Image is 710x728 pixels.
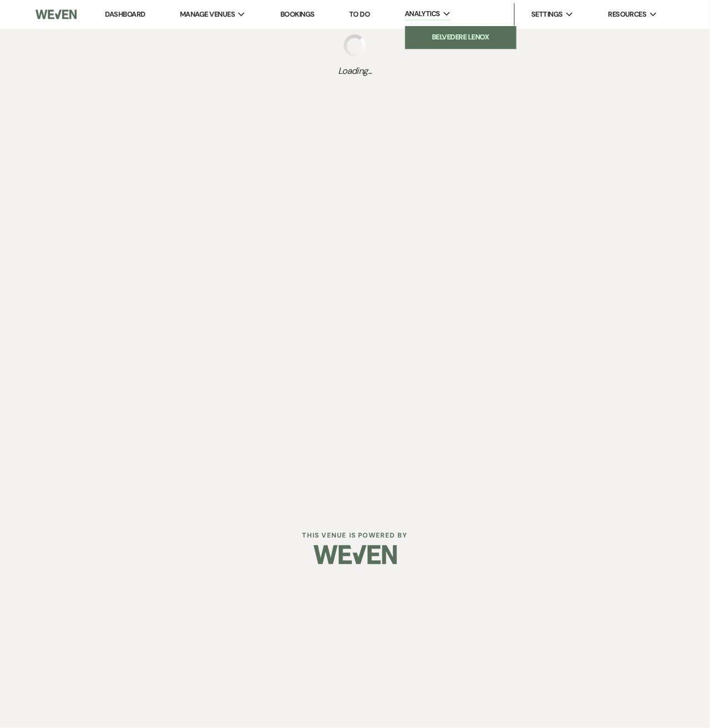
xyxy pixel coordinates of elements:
[180,9,235,20] span: Manage Venues
[405,8,440,19] span: Analytics
[36,3,77,26] img: Weven Logo
[105,9,145,19] a: Dashboard
[531,9,563,20] span: Settings
[314,535,397,574] img: Weven Logo
[280,9,315,19] a: Bookings
[338,64,372,78] span: Loading...
[344,34,366,57] img: loading spinner
[405,26,516,48] a: Belvedere Lenox
[608,9,646,20] span: Resources
[349,9,370,19] a: To Do
[411,32,511,43] li: Belvedere Lenox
